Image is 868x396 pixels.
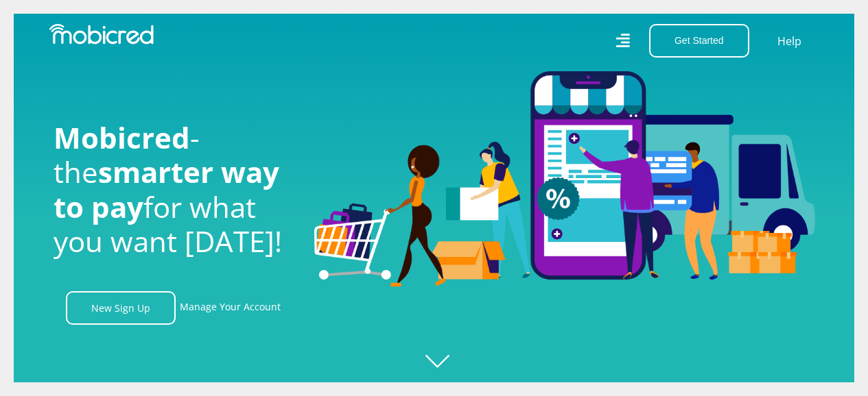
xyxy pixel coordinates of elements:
[314,71,815,288] img: Welcome to Mobicred
[54,152,279,225] span: smarter way to pay
[49,24,154,45] img: Mobicred
[66,291,176,325] a: New Sign Up
[777,32,802,50] a: Help
[54,121,294,259] h1: - the for what you want [DATE]!
[649,24,749,58] button: Get Started
[54,118,190,157] span: Mobicred
[180,291,281,325] a: Manage Your Account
